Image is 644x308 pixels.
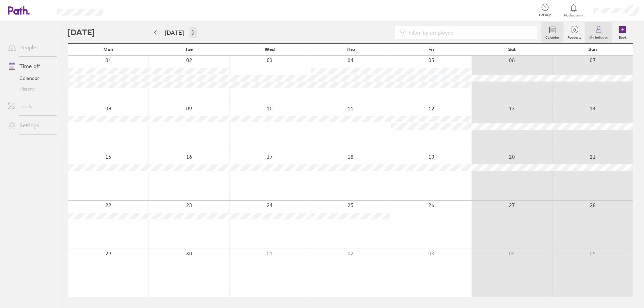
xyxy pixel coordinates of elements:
span: Sun [588,47,597,52]
label: My holidays [585,34,612,40]
a: Calendar [3,73,57,84]
span: Get help [534,13,556,17]
a: 0Requests [563,22,585,43]
label: Calendar [541,34,563,40]
span: 0 [563,27,585,33]
span: Mon [103,47,113,52]
button: [DATE] [160,27,189,38]
span: Notifications [563,13,585,17]
a: Time off [3,59,57,73]
a: Notifications [563,3,585,17]
input: Filter by employee [406,26,533,39]
a: My holidays [585,22,612,43]
label: Requests [563,34,585,40]
a: History [3,84,57,94]
span: Fri [428,47,434,52]
span: Thu [346,47,355,52]
a: People [3,41,57,54]
a: Book [612,22,633,43]
span: Tue [185,47,193,52]
span: Sat [508,47,516,52]
a: Tools [3,100,57,113]
a: Calendar [541,22,563,43]
label: Book [615,34,631,40]
span: Wed [265,47,275,52]
a: Settings [3,118,57,132]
